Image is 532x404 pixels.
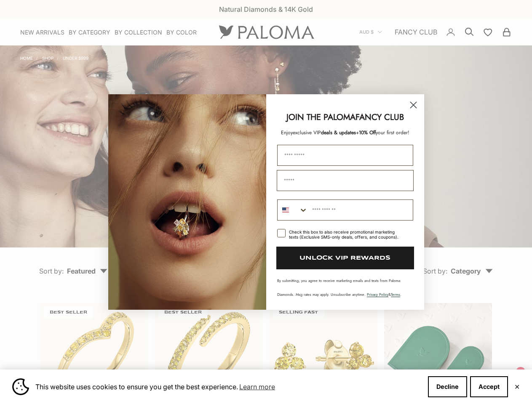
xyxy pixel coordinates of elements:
[470,376,508,397] button: Accept
[277,145,413,166] input: First Name
[12,378,29,395] img: Cookie banner
[367,292,388,297] a: Privacy Policy
[289,229,403,239] div: Check this box to also receive promotional marketing texts (Exclusive SMS-only deals, offers, and...
[276,247,414,269] button: UNLOCK VIP REWARDS
[108,94,266,310] img: Loading...
[278,200,308,220] button: Search Countries
[35,380,421,393] span: This website uses cookies to ensure you get the best experience.
[238,380,276,393] a: Learn more
[359,129,376,136] span: 10% Off
[293,129,321,136] span: exclusive VIP
[277,170,414,191] input: Email
[282,207,289,213] img: United States
[514,384,520,389] button: Close
[356,111,404,123] strong: FANCY CLUB
[277,278,413,297] p: By submitting, you agree to receive marketing emails and texts from Paloma Diamonds. Msg rates ma...
[391,292,400,297] a: Terms
[286,111,356,123] strong: JOIN THE PALOMA
[293,129,356,136] span: deals & updates
[428,376,467,397] button: Decline
[308,200,413,220] input: Phone Number
[406,98,421,112] button: Close dialog
[356,129,409,136] span: + your first order!
[367,292,401,297] span: & .
[281,129,293,136] span: Enjoy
